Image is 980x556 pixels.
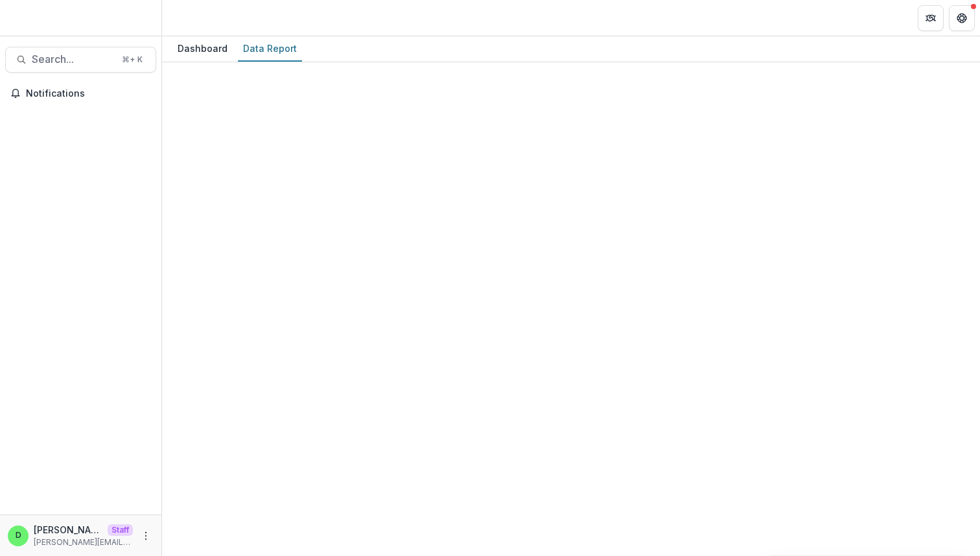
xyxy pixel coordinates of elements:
[5,47,156,73] button: Search...
[34,523,102,537] p: [PERSON_NAME]h
[238,39,302,58] div: Data Report
[172,39,233,58] div: Dashboard
[108,524,133,536] p: Staff
[138,528,154,544] button: More
[119,53,145,67] div: ⌘ + K
[238,36,302,62] a: Data Report
[949,5,975,31] button: Get Help
[34,537,133,548] p: [PERSON_NAME][EMAIL_ADDRESS][DOMAIN_NAME]
[172,36,233,62] a: Dashboard
[16,531,21,540] div: Divyansh
[5,83,156,104] button: Notifications
[918,5,944,31] button: Partners
[32,53,114,66] span: Search...
[26,88,151,99] span: Notifications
